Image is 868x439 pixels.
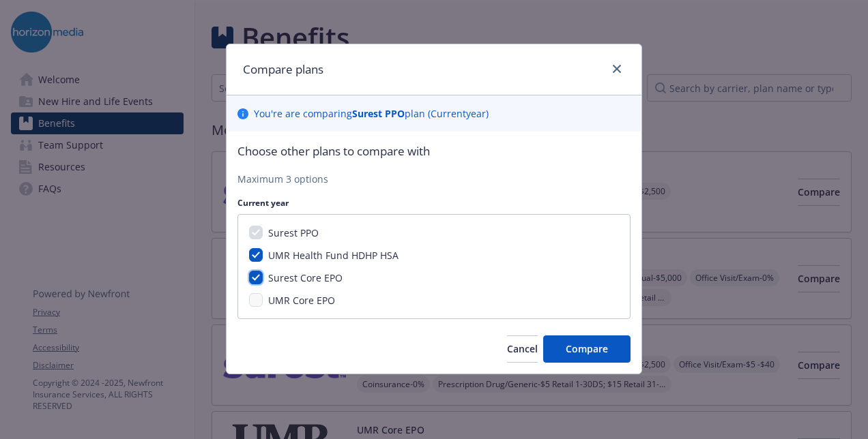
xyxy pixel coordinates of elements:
[609,61,625,77] a: close
[507,335,538,363] button: Cancel
[237,142,631,160] p: Choose other plans to compare with
[268,294,335,307] span: UMR Core EPO
[254,106,489,121] p: You ' re are comparing plan ( Current year)
[268,249,399,262] span: UMR Health Fund HDHP HSA
[352,107,405,120] b: Surest PPO
[268,226,319,239] span: Surest PPO
[543,335,631,363] button: Compare
[237,197,631,209] p: Current year
[237,172,631,186] p: Maximum 3 options
[566,342,608,355] span: Compare
[268,271,343,284] span: Surest Core EPO
[243,61,323,78] h1: Compare plans
[507,342,538,355] span: Cancel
